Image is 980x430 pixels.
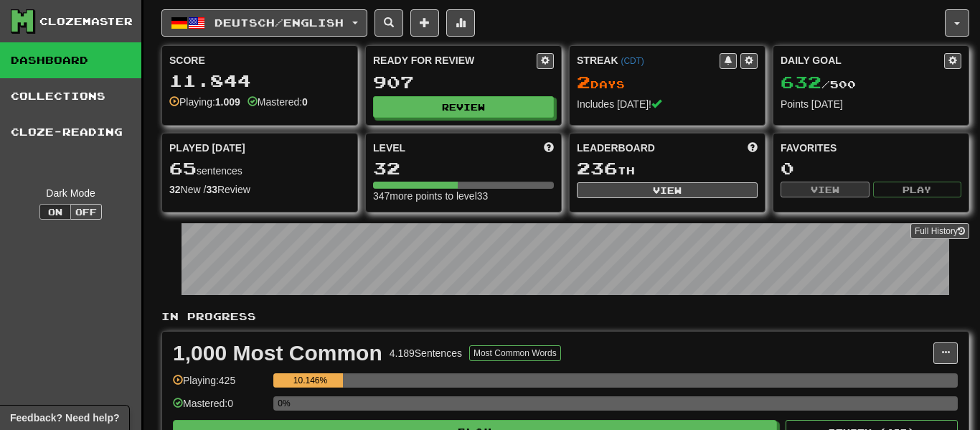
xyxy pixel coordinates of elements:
div: 10.146% [278,373,343,388]
div: Clozemaster [39,14,133,29]
a: (CDT) [621,56,644,66]
div: Includes [DATE]! [577,97,758,111]
button: Play [873,182,962,197]
div: Day s [577,73,758,92]
span: 65 [169,158,197,178]
button: View [577,182,758,198]
button: More stats [446,9,475,37]
strong: 1.009 [215,96,240,108]
p: In Progress [161,309,969,324]
div: Daily Goal [781,53,944,69]
div: Playing: 425 [173,373,266,397]
button: Deutsch/English [161,9,367,37]
div: 0 [781,159,961,177]
div: 32 [373,159,554,177]
div: Favorites [781,141,961,155]
div: 907 [373,73,554,91]
div: Mastered: 0 [173,396,266,420]
div: New / Review [169,182,350,197]
button: Off [70,204,102,220]
div: Ready for Review [373,53,537,67]
div: Dark Mode [11,186,131,200]
div: sentences [169,159,350,178]
div: Score [169,53,350,67]
a: Full History [910,223,969,239]
div: Streak [577,53,720,67]
span: Deutsch / English [215,17,344,29]
span: Level [373,141,405,155]
div: Playing: [169,95,240,109]
button: Most Common Words [469,345,561,361]
div: 4.189 Sentences [390,346,462,360]
div: 11.844 [169,72,350,90]
span: Score more points to level up [544,141,554,155]
button: Search sentences [374,9,403,37]
div: 1,000 Most Common [173,342,382,364]
span: Leaderboard [577,141,655,155]
div: th [577,159,758,178]
span: / 500 [781,78,856,90]
button: Review [373,96,554,118]
button: Add sentence to collection [410,9,439,37]
strong: 33 [206,184,217,195]
button: View [781,182,870,197]
div: 347 more points to level 33 [373,189,554,203]
strong: 0 [302,96,308,108]
div: Mastered: [248,95,308,109]
span: 236 [577,158,618,178]
span: This week in points, UTC [748,141,758,155]
button: On [39,204,71,220]
div: Points [DATE] [781,97,961,111]
span: 2 [577,72,590,92]
span: Open feedback widget [10,411,119,425]
strong: 32 [169,184,181,195]
span: 632 [781,72,821,92]
span: Played [DATE] [169,141,245,155]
